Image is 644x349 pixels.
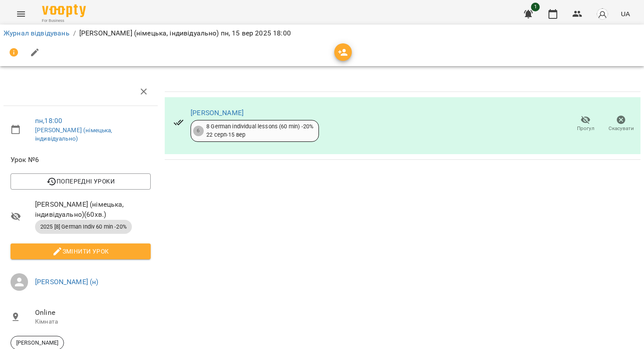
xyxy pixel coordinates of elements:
a: пн , 18:00 [35,116,62,125]
span: UA [621,9,630,18]
span: Online [35,307,151,318]
span: For Business [42,18,86,24]
button: Скасувати [603,112,639,136]
span: Урок №6 [11,155,151,165]
img: Voopty Logo [42,4,86,17]
span: 2025 [8] German Indiv 60 min -20% [35,223,132,231]
p: [PERSON_NAME] (німецька, індивідуально) пн, 15 вер 2025 18:00 [79,28,291,39]
span: Попередні уроки [18,176,144,187]
a: Журнал відвідувань [4,29,70,37]
button: Попередні уроки [11,173,151,189]
button: UA [617,6,633,22]
img: avatar_s.png [596,8,609,20]
a: [PERSON_NAME] [191,109,244,117]
span: Прогул [577,125,594,132]
p: Кімната [35,317,151,326]
nav: breadcrumb [4,28,640,39]
li: / [73,28,76,39]
button: Змінити урок [11,243,151,259]
span: Скасувати [609,125,634,132]
div: 8 German individual lessons (60 min) -20% 22 серп - 15 вер [206,123,313,139]
button: Menu [11,4,32,25]
span: Змінити урок [18,246,144,257]
span: [PERSON_NAME] [11,339,64,347]
a: [PERSON_NAME] (німецька, індивідуально) [35,127,113,142]
span: 1 [531,3,540,11]
span: [PERSON_NAME] (німецька, індивідуально) ( 60 хв. ) [35,199,151,220]
button: Прогул [568,112,603,136]
div: 6 [193,126,204,136]
a: [PERSON_NAME] (н) [35,278,99,286]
